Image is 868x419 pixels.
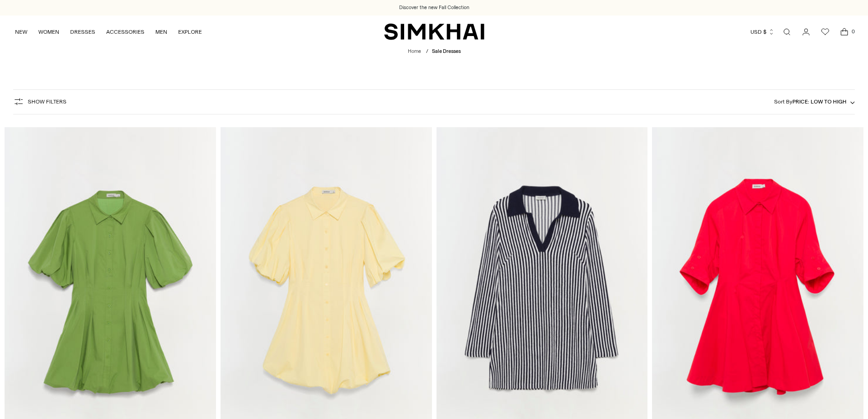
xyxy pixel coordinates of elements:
a: Open cart modal [835,23,853,41]
a: ACCESSORIES [106,22,144,42]
span: Price: Low to High [792,98,847,105]
a: Discover the new Fall Collection [399,4,469,11]
a: Wishlist [816,23,834,41]
a: WOMEN [38,22,59,42]
a: SIMKHAI [384,23,484,41]
a: Open search modal [778,23,796,41]
a: Go to the account page [797,23,815,41]
a: MEN [155,22,167,42]
div: / [426,48,428,56]
nav: breadcrumbs [408,48,461,56]
span: 0 [849,27,857,36]
a: Home [408,48,421,54]
a: EXPLORE [178,22,202,42]
span: Sale Dresses [432,48,461,54]
span: Show Filters [28,98,67,105]
button: Show Filters [13,94,67,109]
button: USD $ [750,22,775,42]
a: DRESSES [70,22,95,42]
a: NEW [15,22,27,42]
span: Sort By [774,98,847,105]
button: Sort ByPrice: Low to High [774,97,855,107]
